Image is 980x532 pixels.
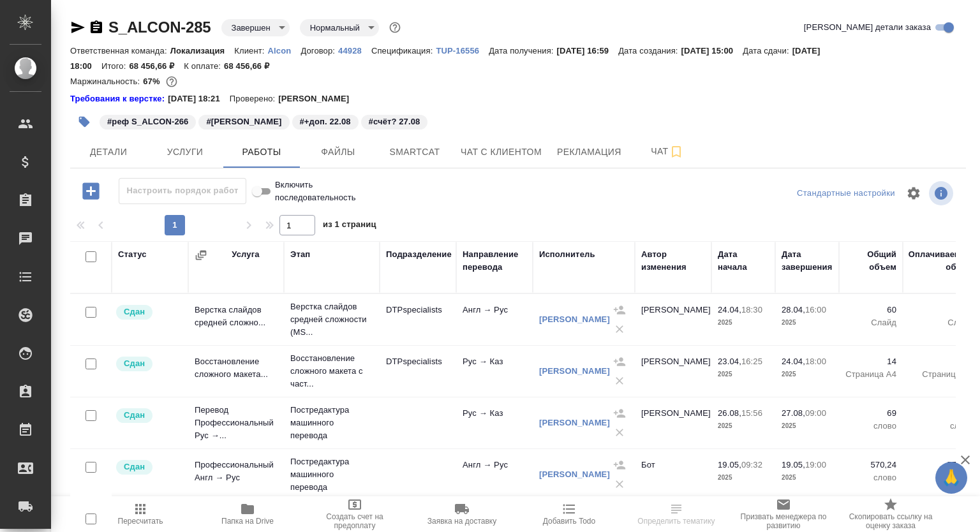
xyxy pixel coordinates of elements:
p: 18:00 [805,357,826,366]
p: 67% [143,77,163,86]
p: 2025 [718,420,769,432]
p: 23.04, [718,357,741,366]
button: Добавить тэг [70,108,98,136]
p: [DATE] 15:00 [681,46,743,55]
p: #+доп. 22.08 [300,115,351,128]
p: Ответственная команда: [70,46,170,55]
div: Завершен [221,19,290,36]
span: +доп. 22.08 [291,115,360,126]
p: 14 [845,355,896,368]
div: Автор изменения [641,248,705,274]
td: Верстка слайдов средней сложно... [188,297,284,342]
p: 24.04, [782,357,805,366]
p: Итого: [101,61,129,71]
p: #[PERSON_NAME] [206,115,281,128]
div: Статус [118,248,147,261]
span: из 1 страниц [323,217,376,235]
a: [PERSON_NAME] [539,418,610,427]
button: Призвать менеджера по развитию [730,496,837,532]
p: Проверено: [230,92,279,105]
p: Страница А4 [845,368,896,381]
div: Подразделение [386,248,452,261]
p: К оплате: [184,61,224,71]
button: Создать счет на предоплату [301,496,408,532]
span: Юрий [197,115,290,126]
button: Скопировать ссылку на оценку заказа [837,496,944,532]
a: S_ALCON-285 [108,18,211,36]
p: слово [909,420,973,432]
p: TUP-16556 [436,46,489,55]
a: TUP-16556 [436,45,489,55]
span: Создать счет на предоплату [309,512,401,530]
p: 19.05, [782,460,805,469]
p: Сдан [124,357,145,370]
div: Оплачиваемый объем [909,248,973,274]
span: Пересчитать [118,517,163,526]
span: [PERSON_NAME] детали заказа [804,21,931,34]
a: [PERSON_NAME] [539,366,610,376]
p: Маржинальность: [70,77,143,86]
p: 24.04, [718,305,741,314]
p: 69 [845,407,896,420]
p: Сдан [124,409,145,422]
span: счёт? 27.08 [360,115,429,126]
p: #счёт? 27.08 [369,115,420,128]
p: [DATE] 18:21 [168,92,230,105]
p: Клиент: [234,46,267,55]
button: 🙏 [935,462,967,494]
span: Работы [231,144,292,160]
p: Страница А4 [909,368,973,381]
p: 2025 [718,368,769,381]
span: Призвать менеджера по развитию [738,512,829,530]
p: 27.08, [782,408,805,418]
a: [PERSON_NAME] [539,314,610,324]
button: Определить тематику [623,496,730,532]
p: 570,24 [909,459,973,471]
div: Завершен [300,19,379,36]
span: Детали [78,144,139,160]
span: Настроить таблицу [898,178,929,209]
span: Услуги [154,144,216,160]
td: [PERSON_NAME] [635,349,711,394]
div: Направление перевода [463,248,526,274]
p: слово [845,420,896,432]
span: Чат с клиентом [461,144,542,160]
div: Дата завершения [782,248,833,274]
a: 44928 [338,45,371,55]
td: DTPspecialists [380,297,456,342]
p: 26.08, [718,408,741,418]
p: 09:32 [741,460,762,469]
span: реф S_ALCON-266 [98,115,197,126]
td: Рус → Каз [456,401,533,445]
p: 19:00 [805,460,826,469]
p: 2025 [782,420,833,432]
button: Добавить работу [73,178,108,204]
td: Англ → Рус [456,452,533,497]
svg: Подписаться [669,144,684,159]
div: Менеджер проверил работу исполнителя, передает ее на следующий этап [115,407,182,424]
p: Сдан [124,306,145,318]
a: [PERSON_NAME] [539,469,610,479]
span: Smartcat [384,144,445,160]
div: Исполнитель [539,248,595,261]
p: #реф S_ALCON-266 [107,115,188,128]
p: 15:56 [741,408,762,418]
button: Заявка на доставку [408,496,516,532]
p: 14 [909,355,973,368]
span: Скопировать ссылку на оценку заказа [845,512,937,530]
td: Англ → Рус [456,297,533,342]
p: 44928 [338,46,371,55]
button: Добавить Todo [516,496,623,532]
span: Посмотреть информацию [929,181,956,205]
p: Верстка слайдов средней сложности (MS... [290,300,373,339]
div: Менеджер проверил работу исполнителя, передает ее на следующий этап [115,304,182,321]
p: 16:00 [805,305,826,314]
td: DTPspecialists [380,349,456,394]
p: [DATE] 16:59 [557,46,619,55]
button: Доп статусы указывают на важность/срочность заказа [387,19,403,36]
p: 2025 [782,316,833,329]
p: слово [909,471,973,484]
div: Нажми, чтобы открыть папку с инструкцией [70,92,168,105]
button: Папка на Drive [194,496,301,532]
td: [PERSON_NAME] [635,297,711,342]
